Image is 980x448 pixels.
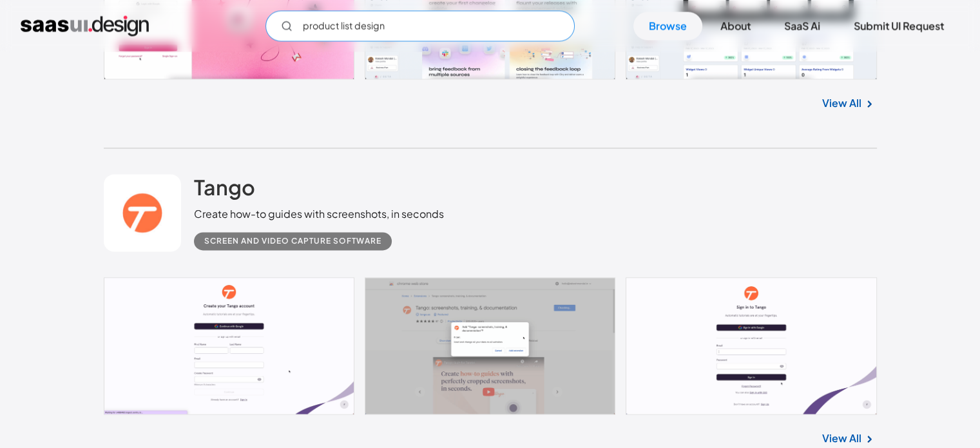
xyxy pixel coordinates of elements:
form: Email Form [265,10,575,41]
a: View All [822,431,861,446]
h2: Tango [194,174,255,200]
a: View All [822,95,861,111]
input: Search UI designs you're looking for... [265,10,575,41]
a: home [21,15,149,36]
a: Browse [633,12,702,40]
a: SaaS Ai [769,12,836,40]
div: Screen and Video Capture Software [204,233,381,249]
div: Create how-to guides with screenshots, in seconds [194,206,444,222]
a: Submit UI Request [838,12,959,40]
a: About [705,12,766,40]
a: Tango [194,174,255,206]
